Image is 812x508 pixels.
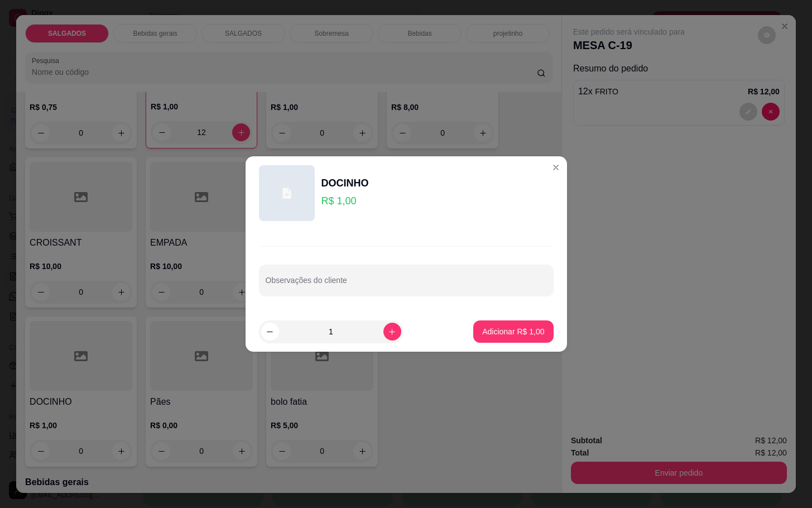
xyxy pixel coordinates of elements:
button: increase-product-quantity [383,323,401,341]
input: Observações do cliente [266,279,547,290]
div: DOCINHO [321,175,369,191]
p: R$ 1,00 [321,193,369,209]
button: decrease-product-quantity [261,323,279,341]
button: Close [547,159,565,176]
p: Adicionar R$ 1,00 [482,326,544,337]
button: Adicionar R$ 1,00 [473,320,553,343]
